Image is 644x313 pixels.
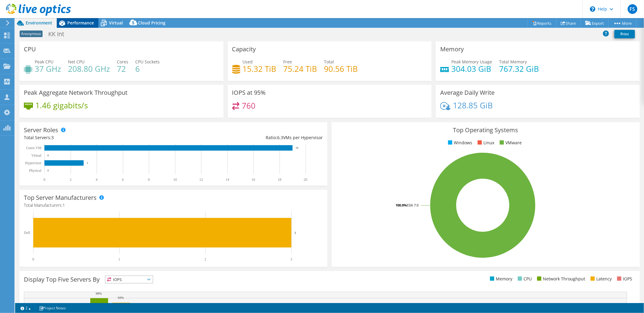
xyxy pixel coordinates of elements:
[499,65,539,72] h4: 767.32 GiB
[336,127,635,133] h3: Top Operating Systems
[226,177,229,182] text: 14
[47,154,49,157] text: 0
[24,194,97,201] h3: Top Server Manufacturers
[204,257,206,261] text: 2
[616,276,632,282] li: IOPS
[294,231,296,235] text: 3
[499,59,527,65] span: Total Memory
[35,59,53,65] span: Peak CPU
[148,177,150,182] text: 8
[556,18,581,28] a: Share
[118,296,124,299] text: 93%
[24,46,36,53] h3: CPU
[25,161,41,165] text: Hypervisor
[589,276,612,282] li: Latency
[324,59,334,65] span: Total
[440,89,495,96] h3: Average Daily Write
[70,177,72,182] text: 2
[527,18,556,28] a: Reports
[47,169,49,172] text: 0
[62,202,65,208] span: 1
[232,89,266,96] h3: IOPS at 95%
[135,59,160,65] span: CPU Sockets
[447,139,472,146] li: Windows
[173,177,177,182] text: 10
[138,20,165,26] span: Cloud Pricing
[451,65,492,72] h4: 304.03 GiB
[173,134,323,141] div: Ratio: VMs per Hypervisor
[87,161,88,164] text: 3
[536,276,585,282] li: Network Throughput
[122,177,124,182] text: 6
[24,202,323,209] h4: Total Manufacturers:
[35,65,61,72] h4: 37 GHz
[96,177,98,182] text: 4
[20,30,43,37] span: Anonymous
[407,203,418,207] tspan: ESXi 7.0
[24,231,30,235] text: Dell
[24,89,127,96] h3: Peak Aggregate Network Throughput
[68,59,85,65] span: Net CPU
[31,153,42,158] text: Virtual
[290,257,292,261] text: 3
[277,135,283,140] span: 6.3
[16,304,35,312] a: 2
[252,177,255,182] text: 16
[498,139,522,146] li: VMware
[516,276,532,282] li: CPU
[117,65,128,72] h4: 72
[453,102,493,109] h4: 128.85 GiB
[68,65,110,72] h4: 208.80 GHz
[296,146,299,149] text: 19
[24,127,58,133] h3: Server Roles
[109,20,123,26] span: Virtual
[451,59,492,65] span: Peak Memory Usage
[489,276,512,282] li: Memory
[35,304,70,312] a: Project Notes
[51,135,54,140] span: 3
[243,59,253,65] span: Used
[278,177,281,182] text: 18
[614,30,635,38] a: Print
[29,168,41,173] text: Physical
[199,177,203,182] text: 12
[35,102,88,109] h4: 1.46 gigabits/s
[304,177,307,182] text: 20
[96,292,102,295] text: 99%
[232,46,256,53] h3: Capacity
[440,46,464,53] h3: Memory
[67,20,94,26] span: Performance
[32,257,34,261] text: 0
[476,139,494,146] li: Linux
[324,65,358,72] h4: 90.56 TiB
[135,65,160,72] h4: 6
[608,18,636,28] a: More
[396,203,407,207] tspan: 100.0%
[628,4,637,14] span: FS
[24,134,173,141] div: Total Servers:
[243,65,277,72] h4: 15.32 TiB
[118,257,120,261] text: 1
[43,177,45,182] text: 0
[284,59,292,65] span: Free
[581,18,609,28] a: Export
[46,31,74,37] h1: KK Int
[105,276,153,283] span: IOPS
[26,20,52,26] span: Environment
[242,102,255,109] h4: 760
[284,65,317,72] h4: 75.24 TiB
[117,59,128,65] span: Cores
[590,6,595,12] svg: \n
[26,146,41,150] text: Guest VM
